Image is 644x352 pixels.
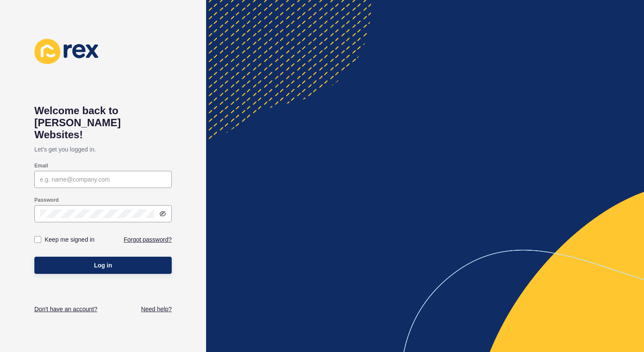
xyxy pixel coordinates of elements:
label: Password [34,197,59,203]
a: Need help? [141,305,172,313]
input: e.g. name@company.com [40,175,166,184]
p: Let's get you logged in. [34,141,172,158]
h1: Welcome back to [PERSON_NAME] Websites! [34,105,172,141]
a: Don't have an account? [34,305,97,313]
button: Log in [34,257,172,274]
label: Keep me signed in [45,235,94,244]
a: Forgot password? [124,235,172,244]
span: Log in [94,261,112,270]
label: Email [34,162,48,169]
